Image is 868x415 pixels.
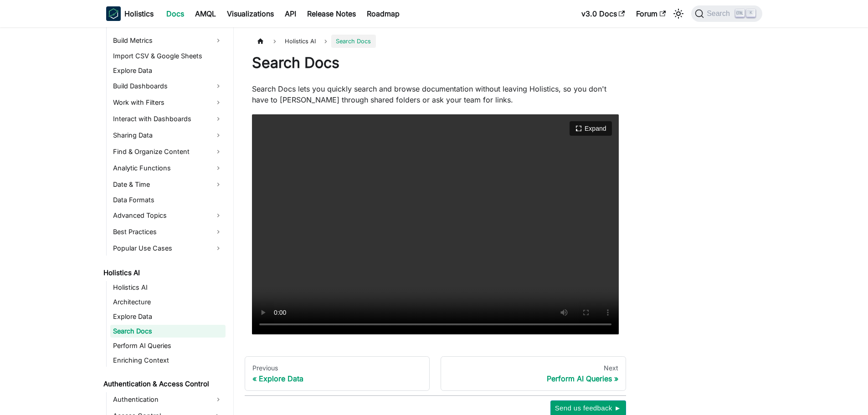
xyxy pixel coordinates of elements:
[252,35,269,48] a: Home page
[110,339,226,352] a: Perform AI Queries
[570,121,611,136] button: Expand video
[631,6,671,21] a: Forum
[124,8,154,19] b: Holistics
[252,374,422,383] div: Explore Data
[110,79,226,93] a: Build Dashboards
[110,354,226,367] a: Enriching Context
[110,112,226,126] a: Interact with Dashboards
[110,128,226,143] a: Sharing Data
[110,241,226,256] a: Popular Use Cases
[101,378,226,390] a: Authentication & Access Control
[691,5,762,22] button: Search (Ctrl+K)
[110,281,226,294] a: Holistics AI
[161,6,190,21] a: Docs
[97,27,234,415] nav: Docs sidebar
[252,35,619,48] nav: Breadcrumbs
[110,194,226,206] a: Data Formats
[302,6,361,21] a: Release Notes
[746,9,755,17] kbd: K
[671,6,686,21] button: Switch between dark and light mode (currently light mode)
[555,402,621,414] span: Send us feedback ►
[279,6,302,21] a: API
[190,6,221,21] a: AMQL
[252,54,619,72] h1: Search Docs
[110,50,226,62] a: Import CSV & Google Sheets
[110,177,226,192] a: Date & Time
[110,33,226,48] a: Build Metrics
[441,356,626,391] a: NextPerform AI Queries
[252,364,422,372] div: Previous
[110,296,226,308] a: Architecture
[110,64,226,77] a: Explore Data
[221,6,279,21] a: Visualizations
[110,325,226,338] a: Search Docs
[245,356,430,391] a: PreviousExplore Data
[110,161,226,175] a: Analytic Functions
[448,374,618,383] div: Perform AI Queries
[110,144,226,159] a: Find & Organize Content
[704,10,735,18] span: Search
[252,83,619,105] p: Search Docs lets you quickly search and browse documentation without leaving Holistics, so you do...
[101,266,226,279] a: Holistics AI
[110,310,226,323] a: Explore Data
[361,6,405,21] a: Roadmap
[448,364,618,372] div: Next
[331,35,375,48] span: Search Docs
[106,6,121,21] img: Holistics
[110,208,226,223] a: Advanced Topics
[106,6,154,21] a: HolisticsHolistics
[280,35,320,48] span: Holistics AI
[576,6,631,21] a: v3.0 Docs
[110,95,226,110] a: Work with Filters
[110,392,226,407] a: Authentication
[252,114,619,334] video: Your browser does not support embedding video, but you can .
[245,356,626,391] nav: Docs pages
[110,225,226,239] a: Best Practices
